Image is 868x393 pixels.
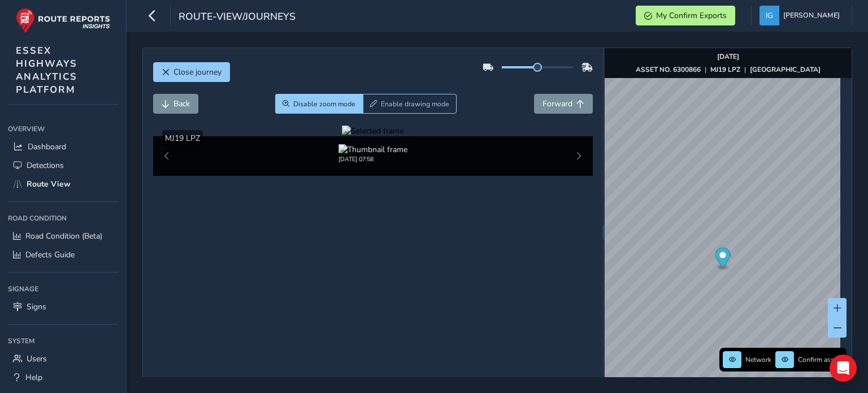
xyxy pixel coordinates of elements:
[153,62,230,82] button: Close journey
[534,94,593,114] button: Forward
[759,6,844,25] button: [PERSON_NAME]
[25,231,102,241] span: Road Condition (Beta)
[8,210,118,227] div: Road Condition
[27,179,71,189] span: Route View
[636,65,821,74] div: | |
[750,65,821,74] strong: [GEOGRAPHIC_DATA]
[173,67,222,77] span: Close journey
[25,249,75,260] span: Defects Guide
[745,355,771,364] span: Network
[8,227,118,245] a: Road Condition (Beta)
[715,248,731,271] div: Map marker
[27,160,64,171] span: Detections
[153,94,198,114] button: Back
[8,368,118,387] a: Help
[636,6,735,25] button: My Confirm Exports
[8,156,118,175] a: Detections
[710,65,740,74] strong: MJ19 LPZ
[165,133,200,144] span: MJ19 LPZ
[636,65,701,74] strong: ASSET NO. 6300866
[275,94,363,114] button: Zoom
[16,8,110,33] img: rr logo
[542,98,572,109] span: Forward
[25,372,42,383] span: Help
[28,141,66,152] span: Dashboard
[338,144,407,155] img: Thumbnail frame
[798,355,843,364] span: Confirm assets
[8,245,118,264] a: Defects Guide
[173,98,190,109] span: Back
[27,353,47,364] span: Users
[830,355,857,382] div: Open Intercom Messenger
[8,349,118,368] a: Users
[293,100,355,109] span: Disable zoom mode
[16,44,77,96] span: ESSEX HIGHWAYS ANALYTICS PLATFORM
[783,6,840,25] span: [PERSON_NAME]
[8,120,118,137] div: Overview
[179,10,296,25] span: route-view/journeys
[759,6,779,25] img: diamond-layout
[8,137,118,156] a: Dashboard
[8,332,118,349] div: System
[27,301,46,312] span: Signs
[381,100,449,109] span: Enable drawing mode
[363,94,457,114] button: Draw
[8,175,118,193] a: Route View
[8,280,118,297] div: Signage
[717,52,739,61] strong: [DATE]
[656,10,727,21] span: My Confirm Exports
[8,297,118,316] a: Signs
[338,155,407,163] div: [DATE] 07:58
